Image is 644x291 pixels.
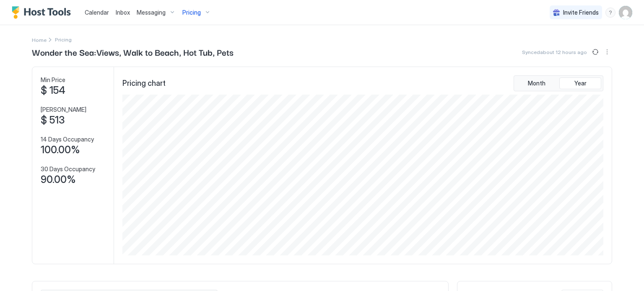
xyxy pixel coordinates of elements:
span: $ 513 [41,114,65,126]
a: Host Tools Logo [12,6,75,19]
span: Calendar [85,9,109,16]
span: Month [528,80,545,87]
button: Month [516,77,558,89]
span: $ 154 [41,84,65,97]
button: Year [559,77,601,89]
span: Invite Friends [563,9,599,16]
span: Min Price [41,76,65,84]
span: Messaging [137,9,166,16]
a: Inbox [116,8,130,17]
span: Year [574,80,587,87]
span: Pricing [182,9,201,16]
div: User profile [619,6,632,19]
span: [PERSON_NAME] [41,106,86,113]
div: tab-group [514,75,603,91]
span: Home [32,37,47,43]
button: Sync prices [590,47,600,57]
div: menu [605,8,615,18]
div: menu [602,47,612,57]
a: Calendar [85,8,109,17]
span: 30 Days Occupancy [41,165,95,173]
span: Inbox [116,9,130,16]
span: Pricing chart [122,79,166,88]
span: 14 Days Occupancy [41,136,94,143]
a: Home [32,35,47,44]
span: Breadcrumb [55,36,72,43]
button: More options [602,47,612,57]
span: Wonder the Sea:Views, Walk to Beach, Hot Tub, Pets [32,46,234,58]
span: 90.00% [41,173,76,186]
iframe: Intercom live chat [8,263,29,283]
div: Breadcrumb [32,35,47,44]
span: Synced about 12 hours ago [522,49,587,55]
span: 100.00% [41,144,80,156]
